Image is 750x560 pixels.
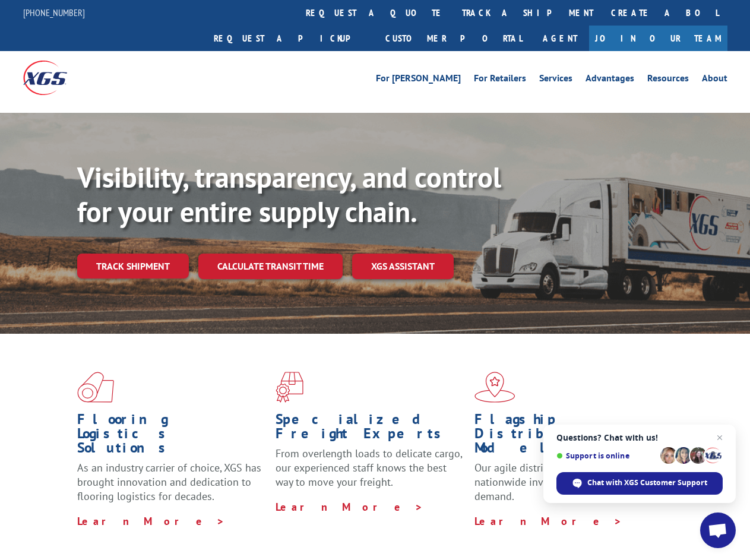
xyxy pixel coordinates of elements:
img: xgs-icon-flagship-distribution-model-red [474,372,515,403]
a: Join Our Team [589,26,727,51]
a: XGS ASSISTANT [352,254,454,279]
span: Our agile distribution network gives you nationwide inventory management on demand. [474,461,660,503]
a: For Retailers [474,74,526,87]
p: From overlength loads to delicate cargo, our experienced staff knows the best way to move your fr... [276,447,465,499]
a: For [PERSON_NAME] [376,74,461,87]
a: Learn More > [474,514,622,528]
h1: Specialized Freight Experts [276,412,465,447]
h1: Flooring Logistics Solutions [77,412,267,461]
a: Learn More > [276,500,423,514]
img: xgs-icon-total-supply-chain-intelligence-red [77,372,114,403]
a: Track shipment [77,254,189,279]
a: Calculate transit time [198,254,343,279]
b: Visibility, transparency, and control for your entire supply chain. [77,159,501,230]
h1: Flagship Distribution Model [474,412,664,461]
span: Close chat [713,431,727,445]
a: Customer Portal [376,26,531,51]
div: Chat with XGS Customer Support [556,472,723,495]
span: Chat with XGS Customer Support [587,477,707,488]
a: Advantages [586,74,634,87]
span: As an industry carrier of choice, XGS has brought innovation and dedication to flooring logistics... [77,461,261,503]
a: About [702,74,727,87]
span: Questions? Chat with us! [556,433,723,442]
a: [PHONE_NUMBER] [23,7,85,18]
a: Resources [647,74,689,87]
a: Agent [531,26,589,51]
div: Open chat [700,512,736,548]
img: xgs-icon-focused-on-flooring-red [276,372,303,403]
a: Services [539,74,572,87]
a: Request a pickup [205,26,376,51]
a: Learn More > [77,514,225,528]
span: Support is online [556,451,656,460]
